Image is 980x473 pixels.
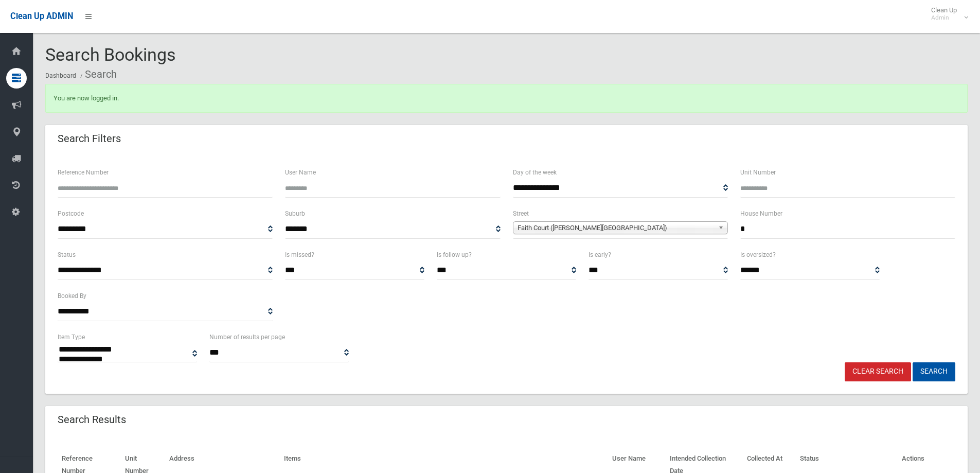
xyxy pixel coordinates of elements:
[285,208,305,219] label: Suburb
[45,84,968,113] div: You are now logged in.
[740,167,776,178] label: Unit Number
[740,249,776,260] label: Is oversized?
[45,72,76,79] a: Dashboard
[58,167,109,178] label: Reference Number
[45,129,133,149] header: Search Filters
[45,44,176,65] span: Search Bookings
[285,167,316,178] label: User Name
[45,410,138,430] header: Search Results
[513,167,557,178] label: Day of the week
[10,11,73,21] span: Clean Up ADMIN
[845,362,911,381] a: Clear Search
[589,249,611,260] label: Is early?
[740,208,782,219] label: House Number
[931,14,957,22] small: Admin
[58,208,84,219] label: Postcode
[518,222,714,234] span: Faith Court ([PERSON_NAME][GEOGRAPHIC_DATA])
[58,331,85,343] label: Item Type
[913,362,955,381] button: Search
[285,249,314,260] label: Is missed?
[926,6,967,22] span: Clean Up
[58,290,86,302] label: Booked By
[437,249,472,260] label: Is follow up?
[209,331,285,343] label: Number of results per page
[58,249,76,260] label: Status
[78,65,117,84] li: Search
[513,208,529,219] label: Street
